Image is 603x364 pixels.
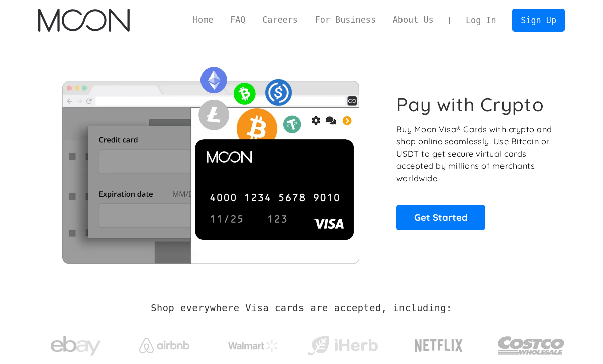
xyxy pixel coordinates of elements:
[38,9,129,32] img: Moon Logo
[396,123,554,185] p: Buy Moon Visa® Cards with crypto and shop online seamlessly! Use Bitcoin or USDT to get secure vi...
[396,93,544,116] h1: Pay with Crypto
[307,14,384,26] a: For Business
[216,330,291,357] a: Walmart
[127,328,202,358] a: Airbnb
[305,323,380,364] a: iHerb
[457,9,505,31] a: Log In
[305,333,380,359] img: iHerb
[414,333,464,358] img: Netflix
[151,303,452,314] h2: Shop everywhere Visa cards are accepted, including:
[51,330,101,362] img: ebay
[139,338,189,353] img: Airbnb
[396,205,485,230] a: Get Started
[384,14,442,26] a: About Us
[254,14,306,26] a: Careers
[184,14,222,26] a: Home
[512,9,564,31] a: Sign Up
[222,14,254,26] a: FAQ
[38,60,382,263] img: Moon Cards let you spend your crypto anywhere Visa is accepted.
[228,340,278,352] img: Walmart
[394,323,484,363] a: Netflix
[38,9,129,32] a: home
